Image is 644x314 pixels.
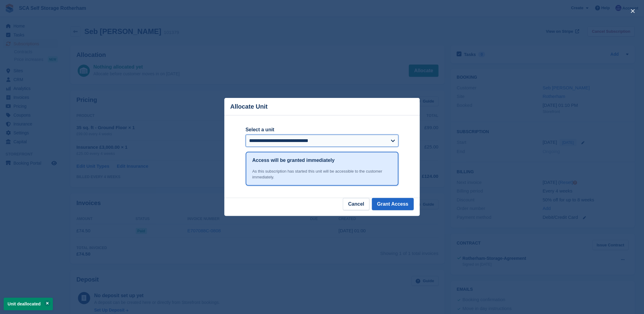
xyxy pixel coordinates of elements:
label: Select a unit [246,126,399,133]
h1: Access will be granted immediately [252,157,335,164]
p: Allocate Unit [230,103,268,110]
div: As this subscription has started this unit will be accessible to the customer immediately. [252,168,392,180]
button: Grant Access [372,198,414,210]
button: Cancel [343,198,369,210]
p: Unit deallocated [4,298,53,310]
button: close [628,6,638,16]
